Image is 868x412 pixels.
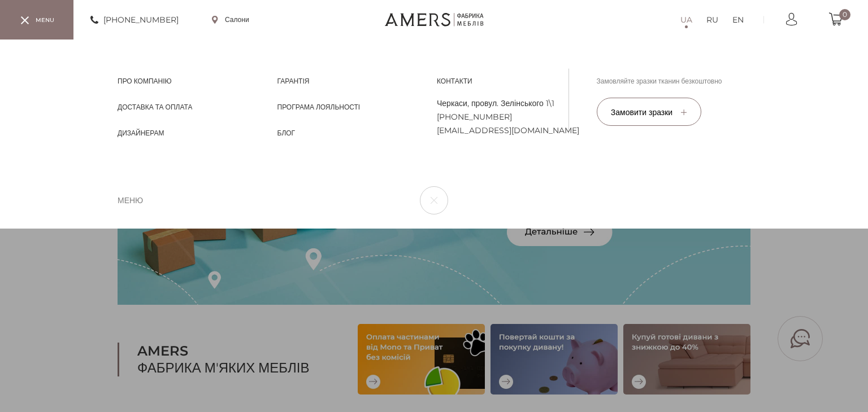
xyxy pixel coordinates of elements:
a: Гарантія [277,76,310,85]
a: [EMAIL_ADDRESS][DOMAIN_NAME] [437,124,591,137]
a: [PHONE_NUMBER] [90,13,179,27]
span: меню [118,194,143,207]
span: Контакти [437,76,472,86]
a: Блог [277,128,296,137]
span: Гарантія [277,76,310,86]
span: 0 [839,9,850,20]
a: Про компанію [118,76,172,85]
a: Салони [212,15,249,25]
span: Блог [277,128,296,138]
a: Доставка та Оплата [118,102,192,111]
a: [PHONE_NUMBER] [437,110,591,124]
p: Замовляйте зразки тканин безкоштовно [597,76,751,86]
a: EN [732,13,744,27]
a: RU [706,13,718,27]
a: UA [680,13,692,27]
span: Доставка та Оплата [118,102,192,112]
span: Про компанію [118,76,172,86]
span: Замовити зразки [611,107,687,117]
span: Програма лояльності [277,102,361,112]
a: Програма лояльності [277,102,361,111]
a: Контакти [437,76,472,85]
button: Замовити зразки [597,98,701,126]
a: Черкаси, провул. Зелінського 1\1 [437,97,591,110]
span: Дизайнерам [118,128,164,138]
a: Дизайнерам [118,128,164,137]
